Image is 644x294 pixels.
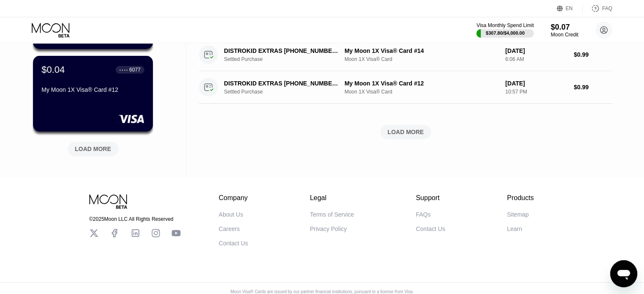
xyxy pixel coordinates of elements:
[119,69,128,71] div: ● ● ● ●
[416,225,445,232] div: Contact Us
[345,47,499,54] div: My Moon 1X Visa® Card #14
[310,194,354,202] div: Legal
[507,211,528,218] div: Sitemap
[219,225,240,232] div: Careers
[224,80,340,87] div: DISTROKID EXTRAS [PHONE_NUMBER] US
[310,211,354,218] div: Terms of Service
[129,67,141,73] div: 6077
[416,194,445,202] div: Support
[416,211,431,218] div: FAQs
[566,5,573,11] div: EN
[505,56,567,62] div: 6:06 AM
[224,89,349,95] div: Settled Purchase
[61,138,125,156] div: LOAD MORE
[507,225,522,232] div: Learn
[41,64,65,75] div: $0.04
[219,240,248,247] div: Contact Us
[199,38,612,71] div: DISTROKID EXTRAS [PHONE_NUMBER] USSettled PurchaseMy Moon 1X Visa® Card #14Moon 1X Visa® Card[DAT...
[574,51,612,58] div: $0.99
[345,80,499,87] div: My Moon 1X Visa® Card #12
[219,211,243,218] div: About Us
[224,56,349,62] div: Settled Purchase
[583,4,612,13] div: FAQ
[551,23,578,38] div: $0.07Moon Credit
[557,4,583,13] div: EN
[224,289,420,294] div: Moon Visa® Cards are issued by our partner financial institutions, pursuant to a license from Visa.
[345,89,499,95] div: Moon 1X Visa® Card
[602,5,612,11] div: FAQ
[199,125,612,139] div: LOAD MORE
[476,22,533,28] div: Visa Monthly Spend Limit
[33,56,153,132] div: $0.04● ● ● ●6077My Moon 1X Visa® Card #12
[507,194,533,202] div: Products
[505,89,567,95] div: 10:57 PM
[224,47,340,54] div: DISTROKID EXTRAS [PHONE_NUMBER] US
[486,30,525,36] div: $307.80 / $4,000.00
[387,128,424,136] div: LOAD MORE
[219,194,248,202] div: Company
[505,80,567,87] div: [DATE]
[551,32,578,38] div: Moon Credit
[310,225,347,232] div: Privacy Policy
[89,216,181,222] div: © 2025 Moon LLC All Rights Reserved
[551,23,578,32] div: $0.07
[610,260,637,287] iframe: לחצן לפתיחת חלון הודעות הטקסט
[505,47,567,54] div: [DATE]
[199,71,612,104] div: DISTROKID EXTRAS [PHONE_NUMBER] USSettled PurchaseMy Moon 1X Visa® Card #12Moon 1X Visa® Card[DAT...
[41,86,144,93] div: My Moon 1X Visa® Card #12
[574,84,612,91] div: $0.99
[345,56,499,62] div: Moon 1X Visa® Card
[75,145,111,153] div: LOAD MORE
[476,22,533,38] div: Visa Monthly Spend Limit$307.80/$4,000.00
